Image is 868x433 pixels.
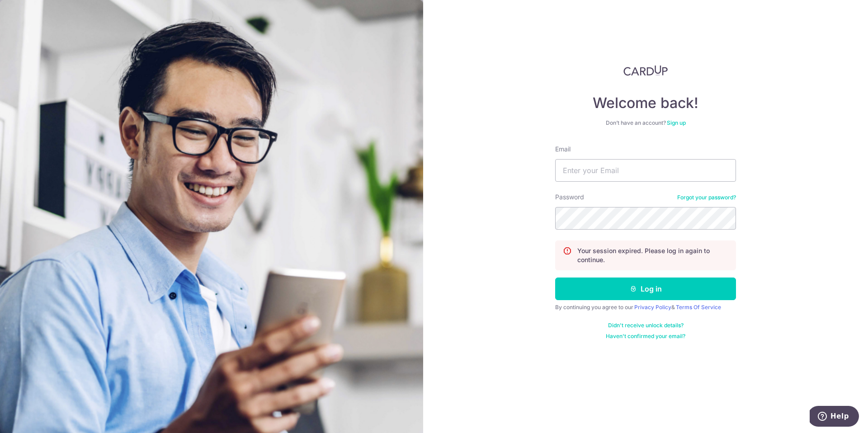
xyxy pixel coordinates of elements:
div: Don’t have an account? [555,119,736,127]
a: Forgot your password? [677,194,736,201]
a: Didn't receive unlock details? [608,322,684,329]
a: Terms Of Service [676,304,721,311]
a: Privacy Policy [634,304,671,311]
img: CardUp Logo [623,65,668,76]
button: Log in [555,278,736,300]
iframe: Opens a widget where you can find more information [810,406,859,428]
p: Your session expired. Please log in again to continue. [577,246,728,264]
div: By continuing you agree to our & [555,304,736,311]
label: Email [555,145,571,154]
h4: Welcome back! [555,94,736,112]
label: Password [555,193,584,202]
a: Haven't confirmed your email? [606,333,685,340]
input: Enter your Email [555,159,736,182]
a: Sign up [667,119,686,126]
